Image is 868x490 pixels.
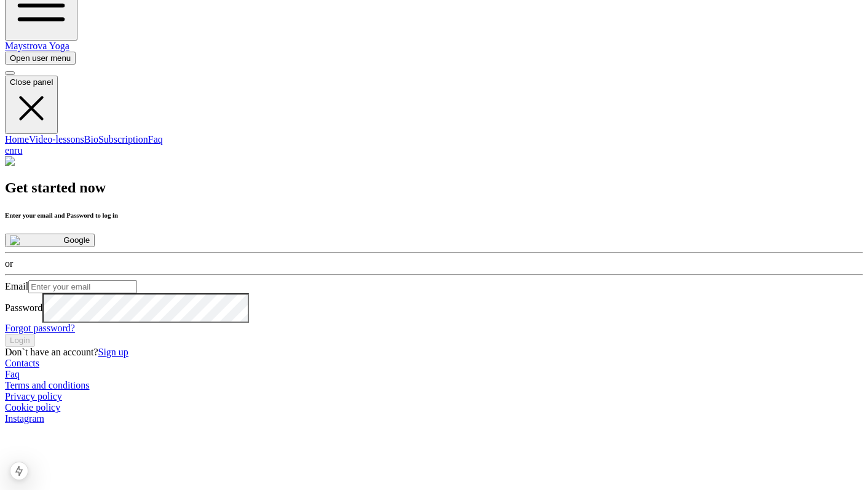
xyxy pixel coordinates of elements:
a: en [5,145,14,156]
a: Contacts [5,358,39,368]
input: Enter your email [28,280,137,293]
span: Close panel [10,77,53,87]
span: Don`t have an account? [5,347,98,357]
a: Privacy policy [5,391,62,401]
label: Email [5,281,28,291]
button: Close panel [5,76,58,133]
a: Sign up [98,347,128,357]
h6: Enter your email and Password to log in [5,211,863,219]
span: Open user menu [10,53,71,63]
button: Open user menu [5,52,76,65]
a: Terms and conditions [5,380,90,390]
a: Cookie policy [5,402,60,413]
a: Home [5,134,29,144]
img: Google icon [10,235,63,245]
span: Instagram [5,413,44,424]
a: Maystrova Yoga [5,41,69,51]
a: Video-lessons [29,134,84,144]
nav: Footer [5,358,863,413]
span: or [5,258,13,269]
a: Faq [5,369,20,379]
label: Password [5,302,42,313]
a: ru [14,145,22,156]
a: Bio [84,134,98,144]
button: Google [5,234,95,247]
a: Faq [148,134,163,144]
button: Login [5,334,35,347]
h2: Get started now [5,180,863,196]
img: Yoga icon [5,156,55,167]
a: Subscription [98,134,148,144]
a: Forgot password? [5,323,75,333]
